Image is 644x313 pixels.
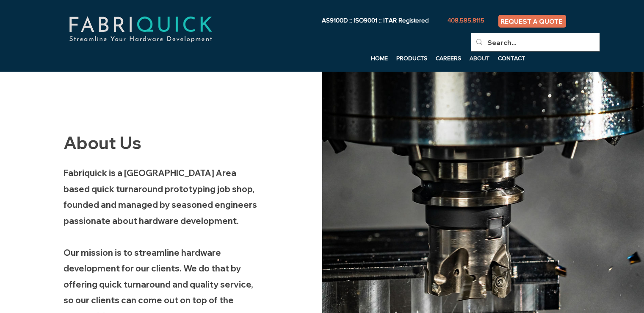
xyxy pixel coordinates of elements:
[494,52,529,64] p: CONTACT
[38,7,243,52] img: fabriquick-logo-colors-adjusted.png
[431,52,465,64] a: CAREERS
[500,17,562,25] span: REQUEST A QUOTE
[367,52,392,64] a: HOME
[322,17,428,24] span: AS9100D :: ISO9001 :: ITAR Registered
[465,52,494,64] a: ABOUT
[448,17,484,24] span: 408.585.8115
[494,52,530,64] a: CONTACT
[234,52,530,64] nav: Site
[392,52,431,64] a: PRODUCTS
[64,168,257,226] span: Fabriquick is a [GEOGRAPHIC_DATA] Area based quick turnaround prototyping job shop, founded and m...
[487,33,582,52] input: Search...
[64,132,141,153] span: About Us
[498,15,566,28] a: REQUEST A QUOTE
